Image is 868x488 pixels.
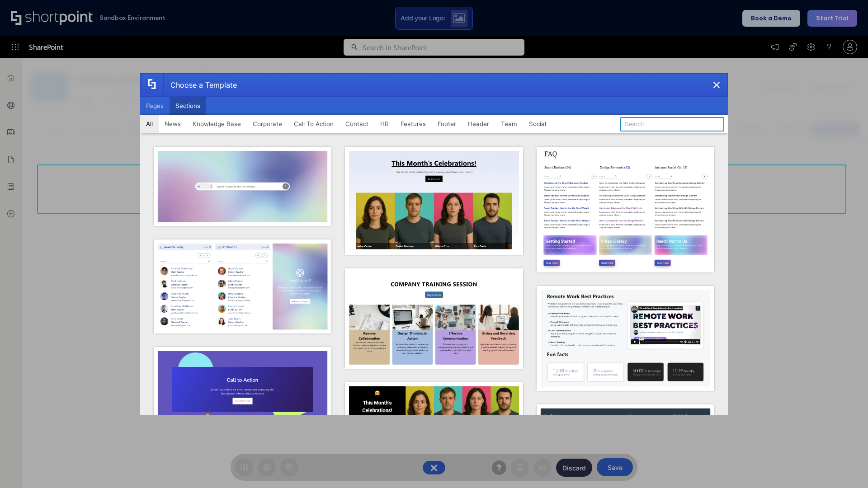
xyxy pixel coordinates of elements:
[395,115,432,133] button: Features
[140,97,170,115] button: Pages
[523,115,552,133] button: Social
[620,117,724,131] input: Search
[140,115,159,133] button: All
[170,97,206,115] button: Sections
[163,74,237,96] div: Choose a Template
[247,115,288,133] button: Corporate
[495,115,523,133] button: Team
[340,115,374,133] button: Contact
[159,115,187,133] button: News
[187,115,247,133] button: Knowledge Base
[288,115,340,133] button: Call To Action
[140,73,728,415] div: template selector
[374,115,395,133] button: HR
[823,445,868,488] iframe: Chat Widget
[462,115,495,133] button: Header
[432,115,462,133] button: Footer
